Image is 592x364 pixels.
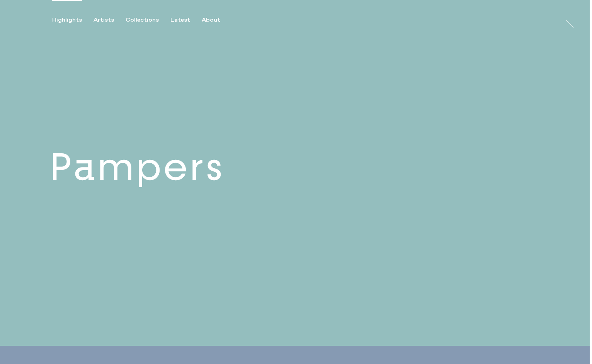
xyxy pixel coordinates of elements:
div: Artists [94,17,114,24]
div: About [202,17,220,24]
button: Highlights [52,17,94,24]
button: Artists [94,17,126,24]
div: Highlights [52,17,82,24]
button: About [202,17,232,24]
div: Collections [126,17,159,24]
div: Latest [170,17,190,24]
button: Latest [170,17,202,24]
button: Collections [126,17,170,24]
